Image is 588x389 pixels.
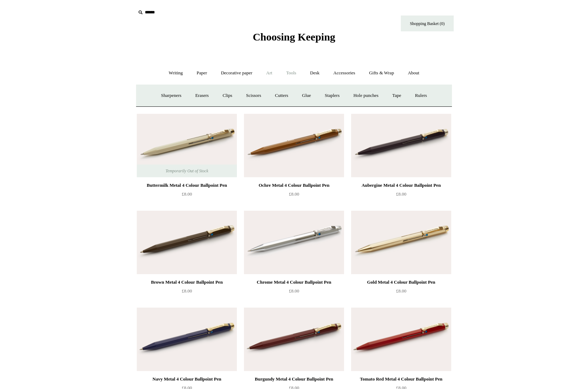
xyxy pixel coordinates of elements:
[289,288,299,294] span: £8.00
[351,211,451,274] img: Gold Metal 4 Colour Ballpoint Pen
[269,86,295,105] a: Cutters
[353,181,449,190] div: Aubergine Metal 4 Colour Ballpoint Pen
[190,64,214,82] a: Paper
[139,181,235,190] div: Buttermilk Metal 4 Colour Ballpoint Pen
[396,191,406,197] span: £8.00
[244,181,344,210] a: Ochre Metal 4 Colour Ballpoint Pen £8.00
[137,181,237,210] a: Buttermilk Metal 4 Colour Ballpoint Pen £8.00
[189,86,215,105] a: Erasers
[139,278,235,286] div: Brown Metal 4 Colour Ballpoint Pen
[137,308,237,371] img: Navy Metal 4 Colour Ballpoint Pen
[386,86,408,105] a: Tape
[347,86,385,105] a: Hole punches
[353,375,449,383] div: Tomato Red Metal 4 Colour Ballpoint Pen
[402,64,426,82] a: About
[155,86,188,105] a: Sharpeners
[137,114,237,177] img: Buttermilk Metal 4 Colour Ballpoint Pen
[182,288,192,294] span: £8.00
[244,211,344,274] a: Chrome Metal 4 Colour Ballpoint Pen Chrome Metal 4 Colour Ballpoint Pen
[280,64,303,82] a: Tools
[401,16,454,31] a: Shopping Basket (0)
[304,64,326,82] a: Desk
[260,64,278,82] a: Art
[253,37,335,42] a: Choosing Keeping
[137,114,237,177] a: Buttermilk Metal 4 Colour Ballpoint Pen Buttermilk Metal 4 Colour Ballpoint Pen Temporarily Out o...
[246,375,342,383] div: Burgundy Metal 4 Colour Ballpoint Pen
[163,64,189,82] a: Writing
[351,114,451,177] img: Aubergine Metal 4 Colour Ballpoint Pen
[327,64,362,82] a: Accessories
[351,114,451,177] a: Aubergine Metal 4 Colour Ballpoint Pen Aubergine Metal 4 Colour Ballpoint Pen
[244,114,344,177] a: Ochre Metal 4 Colour Ballpoint Pen Ochre Metal 4 Colour Ballpoint Pen
[244,211,344,274] img: Chrome Metal 4 Colour Ballpoint Pen
[139,375,235,383] div: Navy Metal 4 Colour Ballpoint Pen
[244,308,344,371] a: Burgundy Metal 4 Colour Ballpoint Pen Burgundy Metal 4 Colour Ballpoint Pen
[351,308,451,371] a: Tomato Red Metal 4 Colour Ballpoint Pen Tomato Red Metal 4 Colour Ballpoint Pen
[215,64,259,82] a: Decorative paper
[353,278,449,286] div: Gold Metal 4 Colour Ballpoint Pen
[137,211,237,274] a: Brown Metal 4 Colour Ballpoint Pen Brown Metal 4 Colour Ballpoint Pen
[253,31,335,43] span: Choosing Keeping
[409,86,433,105] a: Rulers
[240,86,268,105] a: Scissors
[244,114,344,177] img: Ochre Metal 4 Colour Ballpoint Pen
[158,165,215,177] span: Temporarily Out of Stock
[182,191,192,197] span: £8.00
[318,86,346,105] a: Staplers
[289,191,299,197] span: £8.00
[396,288,406,294] span: £8.00
[351,278,451,307] a: Gold Metal 4 Colour Ballpoint Pen £8.00
[351,211,451,274] a: Gold Metal 4 Colour Ballpoint Pen Gold Metal 4 Colour Ballpoint Pen
[137,211,237,274] img: Brown Metal 4 Colour Ballpoint Pen
[246,278,342,286] div: Chrome Metal 4 Colour Ballpoint Pen
[246,181,342,190] div: Ochre Metal 4 Colour Ballpoint Pen
[137,278,237,307] a: Brown Metal 4 Colour Ballpoint Pen £8.00
[363,64,400,82] a: Gifts & Wrap
[244,308,344,371] img: Burgundy Metal 4 Colour Ballpoint Pen
[137,308,237,371] a: Navy Metal 4 Colour Ballpoint Pen Navy Metal 4 Colour Ballpoint Pen
[296,86,317,105] a: Glue
[216,86,238,105] a: Clips
[351,181,451,210] a: Aubergine Metal 4 Colour Ballpoint Pen £8.00
[351,308,451,371] img: Tomato Red Metal 4 Colour Ballpoint Pen
[244,278,344,307] a: Chrome Metal 4 Colour Ballpoint Pen £8.00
